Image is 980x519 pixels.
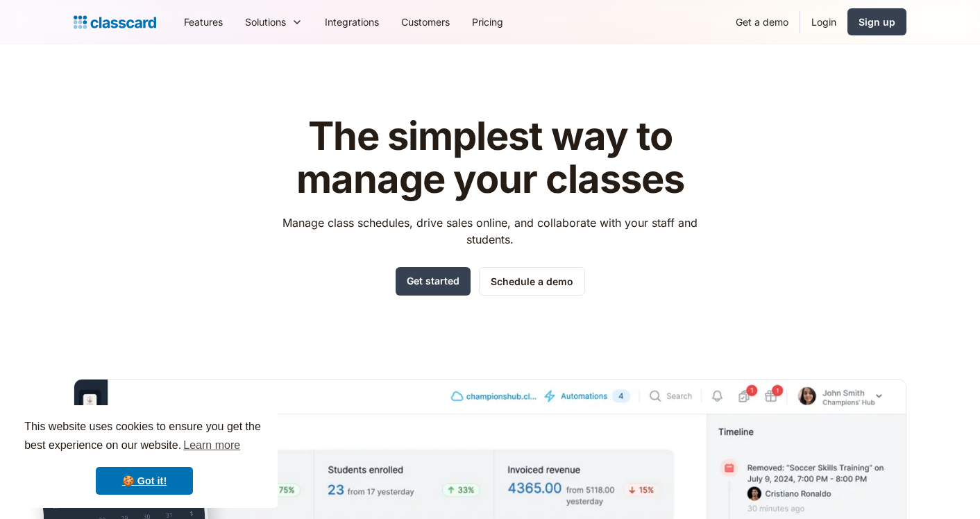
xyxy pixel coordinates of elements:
a: Customers [390,6,461,37]
h1: The simplest way to manage your classes [270,115,711,201]
a: Login [800,6,847,37]
span: This website uses cookies to ensure you get the best experience on our website. [24,418,264,456]
a: home [74,12,156,32]
a: Schedule a demo [479,267,585,296]
p: Manage class schedules, drive sales online, and collaborate with your staff and students. [270,214,711,248]
a: learn more about cookies [181,435,242,456]
a: Get a demo [725,6,800,37]
a: Get started [396,267,471,296]
a: Integrations [314,6,390,37]
div: Solutions [234,6,314,37]
a: Sign up [847,8,906,35]
a: dismiss cookie message [96,467,193,495]
div: cookieconsent [11,405,278,508]
div: Solutions [245,15,286,29]
a: Pricing [461,6,514,37]
a: Features [173,6,234,37]
div: Sign up [859,15,895,29]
